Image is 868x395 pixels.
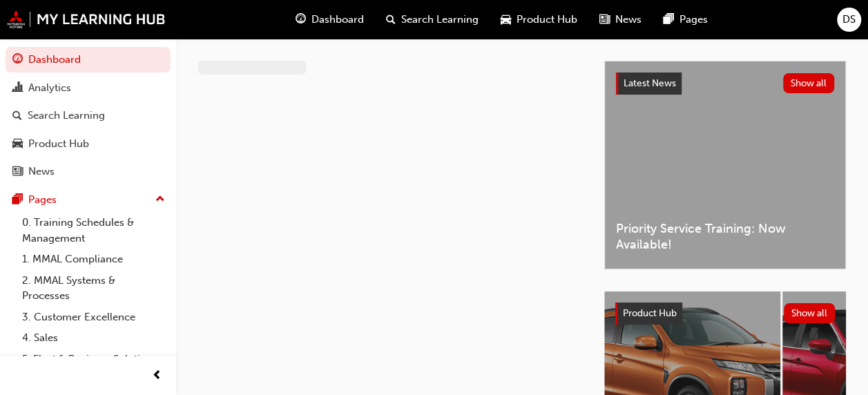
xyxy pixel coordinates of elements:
[296,11,306,28] span: guage-icon
[17,249,171,270] a: 1. MMAL Compliance
[17,307,171,328] a: 3. Customer Excellence
[28,192,57,208] div: Pages
[6,187,171,213] button: Pages
[6,159,171,184] a: News
[28,164,55,180] div: News
[517,12,577,28] span: Product Hub
[155,191,165,209] span: up-icon
[6,131,171,157] a: Product Hub
[6,75,171,101] a: Analytics
[17,270,171,307] a: 2. MMAL Systems & Processes
[615,302,835,325] a: Product HubShow all
[284,6,375,34] a: guage-iconDashboard
[616,73,834,95] a: Latest NewsShow all
[842,12,856,28] span: DS
[12,166,23,178] span: news-icon
[615,12,642,28] span: News
[12,82,23,95] span: chart-icon
[501,11,511,28] span: car-icon
[783,73,835,93] button: Show all
[623,307,677,319] span: Product Hub
[28,136,89,152] div: Product Hub
[599,11,610,28] span: news-icon
[604,61,846,269] a: Latest NewsShow allPriority Service Training: Now Available!
[490,6,588,34] a: car-iconProduct Hub
[588,6,653,34] a: news-iconNews
[375,6,490,34] a: search-iconSearch Learning
[386,11,396,28] span: search-icon
[653,6,719,34] a: pages-iconPages
[679,12,708,28] span: Pages
[28,80,71,96] div: Analytics
[401,12,479,28] span: Search Learning
[12,138,23,151] span: car-icon
[624,77,676,89] span: Latest News
[17,349,171,370] a: 5. Fleet & Business Solutions
[28,108,105,124] div: Search Learning
[152,367,162,385] span: prev-icon
[837,8,861,32] button: DS
[616,221,834,252] span: Priority Service Training: Now Available!
[784,303,836,323] button: Show all
[17,212,171,249] a: 0. Training Schedules & Management
[6,103,171,128] a: Search Learning
[311,12,364,28] span: Dashboard
[12,194,23,206] span: pages-icon
[17,327,171,349] a: 4. Sales
[6,47,171,73] a: Dashboard
[12,54,23,66] span: guage-icon
[6,44,171,187] button: DashboardAnalyticsSearch LearningProduct HubNews
[664,11,674,28] span: pages-icon
[7,10,166,28] img: mmal
[12,110,22,122] span: search-icon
